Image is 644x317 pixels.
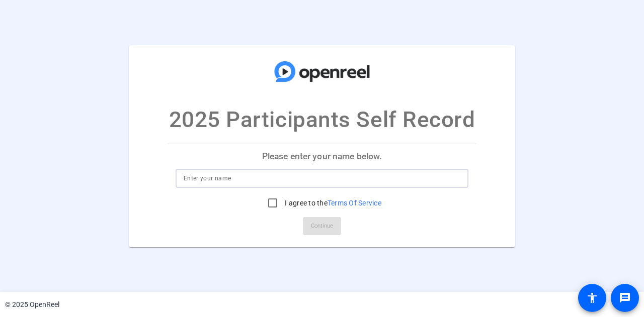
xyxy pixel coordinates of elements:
[5,299,59,310] div: © 2025 OpenReel
[184,172,460,184] input: Enter your name
[168,144,476,168] p: Please enter your name below.
[586,292,598,304] mat-icon: accessibility
[328,199,381,207] a: Terms Of Service
[619,292,631,304] mat-icon: message
[272,55,372,88] img: company-logo
[283,198,381,208] label: I agree to the
[169,103,475,136] p: 2025 Participants Self Record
